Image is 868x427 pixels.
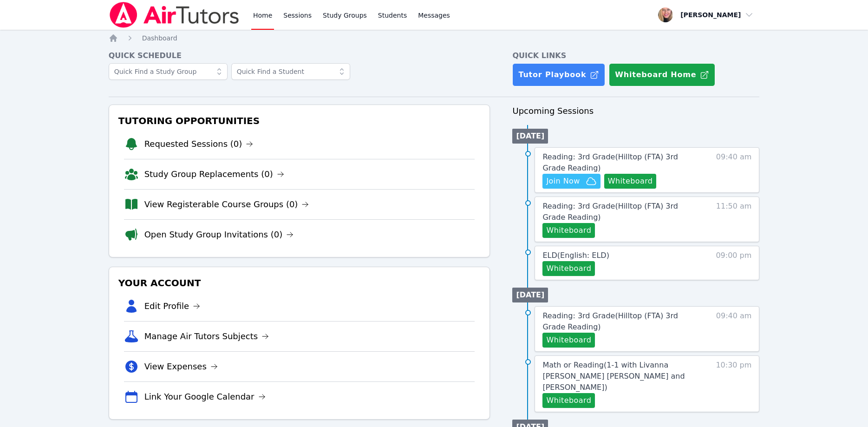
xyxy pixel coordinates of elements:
a: Study Group Replacements (0) [144,168,284,181]
a: Tutor Playbook [512,63,605,86]
button: Whiteboard [542,333,595,348]
a: Reading: 3rd Grade(Hilltop (FTA) 3rd Grade Reading) [542,151,699,174]
a: Open Study Group Invitations (0) [144,228,294,241]
span: 09:40 am [716,310,752,348]
h3: Tutoring Opportunities [117,112,483,129]
h3: Your Account [117,275,483,291]
li: [DATE] [512,129,548,144]
a: ELD(English: ELD) [542,250,609,261]
span: 09:00 pm [716,250,751,276]
button: Whiteboard [542,223,595,238]
input: Quick Find a Study Group [109,63,228,80]
nav: Breadcrumb [109,33,760,43]
a: Reading: 3rd Grade(Hilltop (FTA) 3rd Grade Reading) [542,201,699,223]
a: Edit Profile [144,300,201,313]
span: 10:30 pm [716,360,751,408]
a: View Registerable Course Groups (0) [144,198,309,211]
a: Requested Sessions (0) [144,138,254,151]
span: ELD ( English: ELD ) [542,251,609,260]
span: 11:50 am [716,201,752,238]
input: Quick Find a Student [231,63,350,80]
span: Math or Reading ( 1-1 with Livanna [PERSON_NAME] [PERSON_NAME] and [PERSON_NAME] ) [542,361,685,392]
a: Manage Air Tutors Subjects [144,330,269,343]
button: Whiteboard Home [609,63,715,86]
button: Whiteboard [542,393,595,408]
span: Reading: 3rd Grade ( Hilltop (FTA) 3rd Grade Reading ) [542,311,678,331]
h4: Quick Schedule [109,50,490,61]
span: 09:40 am [716,151,752,189]
a: Dashboard [142,33,177,43]
span: Join Now [546,176,580,187]
span: Reading: 3rd Grade ( Hilltop (FTA) 3rd Grade Reading ) [542,152,678,172]
h4: Quick Links [512,50,759,61]
li: [DATE] [512,288,548,302]
span: Dashboard [142,34,177,42]
a: View Expenses [144,360,218,373]
a: Link Your Google Calendar [144,390,266,403]
a: Reading: 3rd Grade(Hilltop (FTA) 3rd Grade Reading) [542,310,699,333]
a: Math or Reading(1-1 with Livanna [PERSON_NAME] [PERSON_NAME] and [PERSON_NAME]) [542,360,699,393]
h3: Upcoming Sessions [512,105,759,118]
button: Whiteboard [542,261,595,276]
button: Whiteboard [604,174,657,189]
img: Air Tutors [109,2,240,28]
button: Join Now [542,174,600,189]
span: Reading: 3rd Grade ( Hilltop (FTA) 3rd Grade Reading ) [542,202,678,222]
span: Messages [418,11,450,20]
